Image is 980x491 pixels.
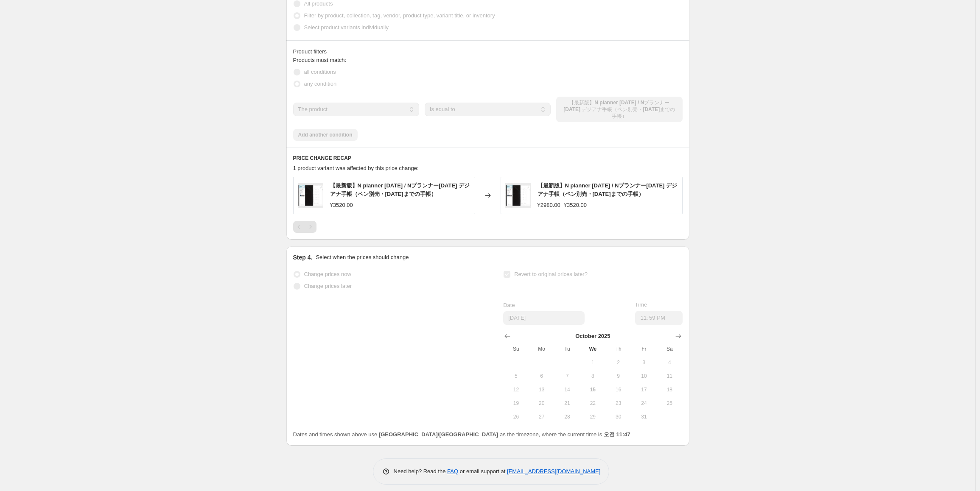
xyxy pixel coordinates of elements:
h6: PRICE CHANGE RECAP [293,155,683,162]
span: Sa [660,346,679,352]
button: Tuesday October 7 2025 [554,369,580,383]
th: Thursday [605,342,631,356]
span: 24 [635,400,653,407]
span: 12 [507,386,525,393]
span: 1 product variant was affected by this price change: [293,165,419,171]
span: 10 [635,373,653,379]
span: 31 [635,413,653,420]
th: Tuesday [554,342,580,356]
span: Dates and times shown above use as the timezone, where the current time is [293,431,630,438]
button: Monday October 6 2025 [529,369,554,383]
h2: Step 4. [293,253,313,262]
span: Revert to original prices later? [514,271,588,277]
span: 25 [660,400,679,407]
span: 16 [609,386,627,393]
button: Wednesday October 8 2025 [580,369,605,383]
span: all conditions [304,69,336,75]
span: We [583,346,602,352]
button: Monday October 13 2025 [529,383,554,396]
span: any condition [304,81,337,87]
button: Friday October 17 2025 [631,383,657,396]
span: or email support at [458,468,507,474]
button: Today Wednesday October 15 2025 [580,383,605,396]
img: N-planner-2026-1_2e6b2a2f-4f9c-4f8d-9fc5-47b18774a828_80x.jpg [505,183,531,208]
span: 13 [532,386,551,393]
img: N-planner-2026-1_2e6b2a2f-4f9c-4f8d-9fc5-47b18774a828_80x.jpg [298,183,323,208]
span: 5 [507,373,525,379]
nav: Pagination [293,221,316,233]
b: [GEOGRAPHIC_DATA]/[GEOGRAPHIC_DATA] [379,431,498,438]
button: Friday October 10 2025 [631,369,657,383]
span: Select product variants individually [304,24,389,31]
button: Sunday October 12 2025 [503,383,529,396]
th: Monday [529,342,554,356]
button: Thursday October 23 2025 [605,396,631,410]
button: Show previous month, September 2025 [501,330,513,342]
span: 2 [609,359,627,366]
strike: ¥3520.00 [564,201,587,209]
button: Saturday October 4 2025 [657,356,682,369]
span: 23 [609,400,627,407]
button: Sunday October 19 2025 [503,396,529,410]
button: Friday October 3 2025 [631,356,657,369]
span: 8 [583,373,602,379]
th: Sunday [503,342,529,356]
input: 10/15/2025 [503,311,585,325]
button: Thursday October 30 2025 [605,410,631,424]
input: 12:00 [635,311,683,325]
span: 18 [660,386,679,393]
p: Select when the prices should change [316,253,409,262]
span: Change prices now [304,271,351,277]
button: Sunday October 5 2025 [503,369,529,383]
span: 4 [660,359,679,366]
th: Friday [631,342,657,356]
button: Thursday October 9 2025 [605,369,631,383]
span: 【最新版】N planner [DATE] / Nプランナー[DATE] デジアナ手帳（ペン別売・[DATE]までの手帳） [330,182,470,197]
button: Show next month, November 2025 [672,330,684,342]
span: 20 [532,400,551,407]
span: 【最新版】N planner [DATE] / Nプランナー[DATE] デジアナ手帳（ペン別売・[DATE]までの手帳） [538,182,678,197]
div: ¥3520.00 [330,201,353,209]
span: 17 [635,386,653,393]
span: 14 [558,386,577,393]
button: Saturday October 25 2025 [657,396,682,410]
button: Wednesday October 22 2025 [580,396,605,410]
button: Thursday October 2 2025 [605,356,631,369]
span: 3 [635,359,653,366]
a: [EMAIL_ADDRESS][DOMAIN_NAME] [507,468,600,474]
span: 22 [583,400,602,407]
span: 19 [507,400,525,407]
span: Th [609,346,627,352]
div: Product filters [293,47,683,56]
span: Filter by product, collection, tag, vendor, product type, variant title, or inventory [304,12,495,19]
b: 오전 11:47 [604,431,630,438]
button: Tuesday October 28 2025 [554,410,580,424]
span: Mo [532,346,551,352]
div: ¥2980.00 [538,201,560,209]
button: Monday October 27 2025 [529,410,554,424]
span: Date [503,302,515,308]
span: 27 [532,413,551,420]
span: All products [304,0,333,7]
button: Sunday October 26 2025 [503,410,529,424]
span: Need help? Read the [394,468,448,474]
button: Saturday October 11 2025 [657,369,682,383]
span: 21 [558,400,577,407]
a: FAQ [447,468,458,474]
span: 6 [532,373,551,379]
span: 7 [558,373,577,379]
span: Su [507,346,525,352]
button: Tuesday October 14 2025 [554,383,580,396]
button: Thursday October 16 2025 [605,383,631,396]
span: 28 [558,413,577,420]
span: Fr [635,346,653,352]
span: 9 [609,373,627,379]
th: Wednesday [580,342,605,356]
span: 15 [583,386,602,393]
button: Wednesday October 29 2025 [580,410,605,424]
button: Friday October 24 2025 [631,396,657,410]
button: Wednesday October 1 2025 [580,356,605,369]
th: Saturday [657,342,682,356]
span: 11 [660,373,679,379]
span: 29 [583,413,602,420]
